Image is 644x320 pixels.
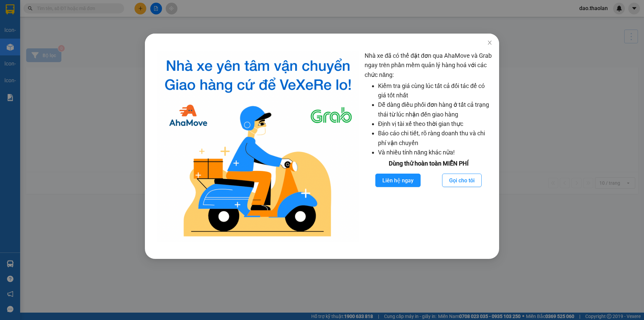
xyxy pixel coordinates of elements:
[480,34,499,52] button: Close
[378,129,492,148] li: Báo cáo chi tiết, rõ ràng doanh thu và chi phí vận chuyển
[378,148,492,157] li: Và nhiều tính năng khác nữa!
[378,119,492,129] li: Định vị tài xế theo thời gian thực
[365,51,492,242] div: Nhà xe đã có thể đặt đơn qua AhaMove và Grab ngay trên phần mềm quản lý hàng hoá với các chức năng:
[382,176,414,185] span: Liên hệ ngay
[442,174,482,187] button: Gọi cho tôi
[375,174,421,187] button: Liên hệ ngay
[378,81,492,100] li: Kiểm tra giá cùng lúc tất cả đối tác để có giá tốt nhất
[487,40,492,45] span: close
[449,176,475,185] span: Gọi cho tôi
[157,51,359,242] img: logo
[378,100,492,119] li: Dễ dàng điều phối đơn hàng ở tất cả trạng thái từ lúc nhận đến giao hàng
[365,159,492,168] div: Dùng thử hoàn toàn MIỄN PHÍ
